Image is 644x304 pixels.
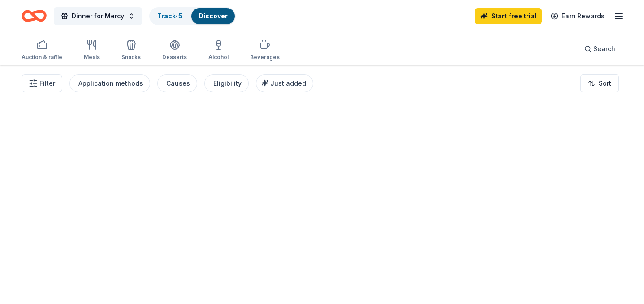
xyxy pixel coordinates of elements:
button: Meals [84,36,100,65]
div: Application methods [78,78,143,89]
button: Sort [580,74,619,92]
div: Snacks [121,54,141,61]
a: Discover [199,12,228,20]
button: Eligibility [204,74,249,92]
div: Meals [84,54,100,61]
span: Just added [270,79,306,87]
div: Causes [166,78,190,89]
span: Dinner for Mercy [72,11,124,22]
div: Beverages [250,54,280,61]
div: Alcohol [208,54,229,61]
a: Start free trial [475,8,542,24]
button: Search [577,40,622,58]
button: Application methods [69,74,150,92]
button: Snacks [121,36,141,65]
button: Filter [22,74,62,92]
div: Desserts [162,54,187,61]
button: Auction & raffle [22,36,62,65]
span: Sort [599,78,611,89]
button: Track· 5Discover [149,7,236,25]
span: Filter [39,78,55,89]
button: Causes [157,74,197,92]
button: Just added [256,74,313,92]
button: Desserts [162,36,187,65]
a: Earn Rewards [545,8,610,24]
a: Track· 5 [157,12,182,20]
span: Search [593,43,615,54]
button: Dinner for Mercy [54,7,142,25]
div: Auction & raffle [22,54,62,61]
button: Alcohol [208,36,229,65]
a: Home [22,5,47,26]
div: Eligibility [213,78,242,89]
button: Beverages [250,36,280,65]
